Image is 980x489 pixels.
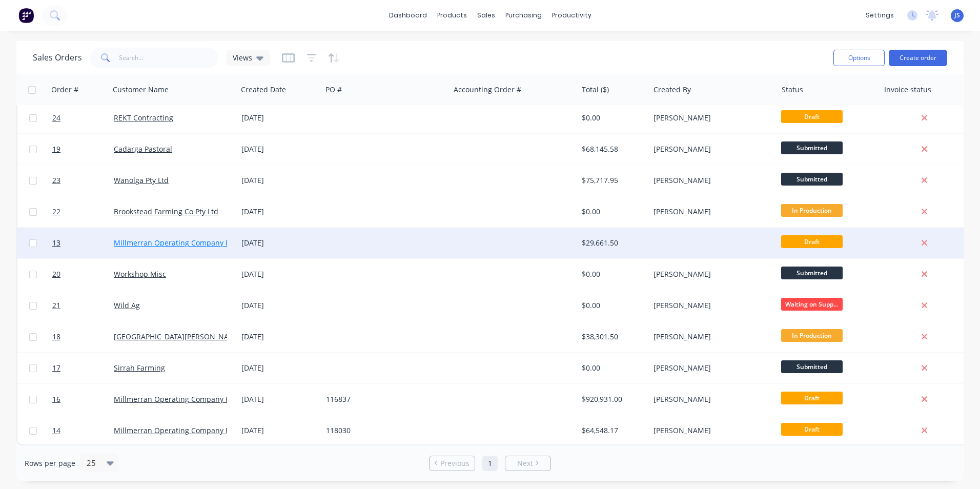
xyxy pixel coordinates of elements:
[25,458,75,468] span: Rows per page
[233,52,252,63] span: Views
[241,363,318,373] div: [DATE]
[582,394,642,404] div: $920,931.00
[517,458,533,468] span: Next
[52,290,114,321] a: 21
[654,113,767,123] div: [PERSON_NAME]
[241,175,318,186] div: [DATE]
[654,269,767,279] div: [PERSON_NAME]
[52,353,114,383] a: 17
[241,269,318,279] div: [DATE]
[889,50,947,66] button: Create order
[52,332,60,342] span: 18
[241,238,318,248] div: [DATE]
[52,425,60,436] span: 14
[482,456,498,471] a: Page 1 is your current page
[241,113,318,123] div: [DATE]
[52,103,114,133] a: 24
[454,85,521,95] div: Accounting Order #
[241,85,286,95] div: Created Date
[781,141,843,154] span: Submitted
[52,259,114,290] a: 20
[654,85,691,95] div: Created By
[781,329,843,342] span: In Production
[52,207,60,217] span: 22
[654,207,767,217] div: [PERSON_NAME]
[326,425,440,436] div: 118030
[114,363,165,373] a: Sirrah Farming
[33,53,82,63] h1: Sales Orders
[781,235,843,248] span: Draft
[430,458,475,468] a: Previous page
[52,321,114,352] a: 18
[114,175,169,185] a: Wanolga Pty Ltd
[52,300,60,311] span: 21
[781,173,843,186] span: Submitted
[781,110,843,123] span: Draft
[119,48,219,68] input: Search...
[582,175,642,186] div: $75,717.95
[781,267,843,279] span: Submitted
[114,207,218,216] a: Brookstead Farming Co Pty Ltd
[582,269,642,279] div: $0.00
[241,394,318,404] div: [DATE]
[384,8,432,23] a: dashboard
[241,300,318,311] div: [DATE]
[52,363,60,373] span: 17
[861,8,899,23] div: settings
[654,300,767,311] div: [PERSON_NAME]
[52,175,60,186] span: 23
[241,207,318,217] div: [DATE]
[500,8,547,23] div: purchasing
[582,85,609,95] div: Total ($)
[114,113,173,123] a: REKT Contracting
[781,204,843,217] span: In Production
[654,394,767,404] div: [PERSON_NAME]
[52,394,60,404] span: 16
[582,332,642,342] div: $38,301.50
[505,458,550,468] a: Next page
[18,8,34,23] img: Factory
[654,332,767,342] div: [PERSON_NAME]
[52,144,60,154] span: 19
[654,144,767,154] div: [PERSON_NAME]
[241,425,318,436] div: [DATE]
[114,332,242,341] a: [GEOGRAPHIC_DATA][PERSON_NAME]
[114,394,249,404] a: Millmerran Operating Company Pty Ltd
[582,113,642,123] div: $0.00
[782,85,803,95] div: Status
[114,300,140,310] a: Wild Ag
[781,423,843,436] span: Draft
[582,300,642,311] div: $0.00
[114,144,172,154] a: Cadarga Pastoral
[781,360,843,373] span: Submitted
[326,394,440,404] div: 116837
[472,8,500,23] div: sales
[52,228,114,258] a: 13
[52,384,114,415] a: 16
[52,238,60,248] span: 13
[654,175,767,186] div: [PERSON_NAME]
[52,113,60,123] span: 24
[52,415,114,446] a: 14
[547,8,597,23] div: productivity
[425,456,555,471] ul: Pagination
[114,238,249,248] a: Millmerran Operating Company Pty Ltd
[241,332,318,342] div: [DATE]
[582,363,642,373] div: $0.00
[114,269,166,279] a: Workshop Misc
[781,392,843,404] span: Draft
[52,196,114,227] a: 22
[113,85,169,95] div: Customer Name
[884,85,931,95] div: Invoice status
[833,50,885,66] button: Options
[954,11,960,20] span: JS
[781,298,843,311] span: Waiting on Supp...
[114,425,249,435] a: Millmerran Operating Company Pty Ltd
[654,363,767,373] div: [PERSON_NAME]
[582,425,642,436] div: $64,548.17
[325,85,342,95] div: PO #
[582,207,642,217] div: $0.00
[52,134,114,165] a: 19
[582,144,642,154] div: $68,145.58
[440,458,469,468] span: Previous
